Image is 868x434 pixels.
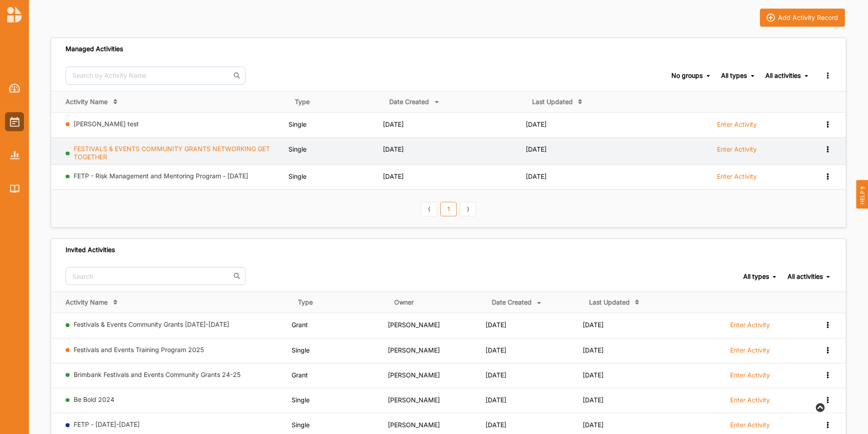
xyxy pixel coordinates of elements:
[730,421,770,429] label: Enter Activity
[421,202,437,216] a: Previous item
[788,272,823,281] div: All activities
[526,145,547,153] span: [DATE]
[388,396,440,404] span: [PERSON_NAME]
[532,98,573,106] div: Last Updated
[66,267,245,285] input: Search
[583,321,604,329] span: [DATE]
[10,185,19,192] img: Library
[66,67,245,85] input: Search by Activity Name
[74,371,241,378] a: Brimbank Festivals and Events Community Grants 24-25
[486,396,506,404] span: [DATE]
[74,145,270,161] a: FESTIVALS & EVENTS COMMUNITY GRANTS NETWORKING GET TOGETHER
[383,145,404,153] span: [DATE]
[486,346,506,354] span: [DATE]
[288,145,307,153] span: Single
[730,371,770,379] label: Enter Activity
[74,396,114,403] a: Be Bold 2024
[66,298,108,306] div: Activity Name
[589,298,630,306] div: Last Updated
[460,202,476,216] a: Next item
[583,371,604,379] span: [DATE]
[66,98,108,106] div: Activity Name
[583,396,604,404] span: [DATE]
[717,145,757,153] label: Enter Activity
[74,420,140,428] a: FETP - [DATE]-[DATE]
[10,117,19,127] img: Activities
[583,421,604,429] span: [DATE]
[717,120,757,134] a: Enter Activity
[388,346,440,354] span: [PERSON_NAME]
[492,298,532,306] div: Date Created
[743,272,769,281] div: All types
[74,346,204,353] a: Festivals and Events Training Program 2025
[5,146,24,165] a: Reports
[526,120,547,128] span: [DATE]
[583,346,604,354] span: [DATE]
[765,72,801,80] div: All activities
[292,321,308,329] span: Grant
[730,346,770,359] a: Enter Activity
[778,14,838,22] div: Add Activity Record
[74,320,229,328] a: Festivals & Events Community Grants [DATE]-[DATE]
[388,321,440,329] span: [PERSON_NAME]
[717,172,757,186] a: Enter Activity
[9,84,20,93] img: Dashboard
[486,321,506,329] span: [DATE]
[760,9,845,27] button: iconAdd Activity Record
[288,91,383,112] th: Type
[730,396,770,404] label: Enter Activity
[292,292,388,313] th: Type
[440,202,457,216] a: 1
[383,172,404,180] span: [DATE]
[10,151,19,159] img: Reports
[730,371,770,384] a: Enter Activity
[74,172,248,180] a: FETP - Risk Management and Mentoring Program - [DATE]
[388,292,486,313] th: Owner
[730,320,770,334] a: Enter Activity
[74,120,139,128] a: [PERSON_NAME] test
[5,112,24,131] a: Activities
[288,172,307,180] span: Single
[292,346,310,354] span: Single
[5,79,24,98] a: Dashboard
[671,72,703,80] div: No groups
[66,246,115,254] div: Invited Activities
[5,179,24,198] a: Library
[420,200,478,216] div: Pagination Navigation
[730,321,770,329] label: Enter Activity
[486,421,506,429] span: [DATE]
[526,172,547,180] span: [DATE]
[721,72,747,80] div: All types
[717,172,757,181] label: Enter Activity
[292,371,308,379] span: Grant
[292,396,310,404] span: Single
[292,421,310,429] span: Single
[288,120,307,128] span: Single
[383,120,404,128] span: [DATE]
[730,346,770,354] label: Enter Activity
[730,396,770,409] a: Enter Activity
[486,371,506,379] span: [DATE]
[767,14,775,22] img: icon
[717,120,757,129] label: Enter Activity
[717,145,757,158] a: Enter Activity
[389,98,429,106] div: Date Created
[388,371,440,379] span: [PERSON_NAME]
[388,421,440,429] span: [PERSON_NAME]
[66,45,123,53] div: Managed Activities
[730,420,770,434] a: Enter Activity
[7,6,22,23] img: logo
